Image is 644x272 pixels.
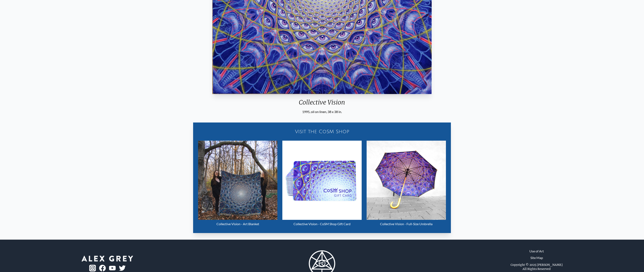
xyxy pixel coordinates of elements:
[282,141,362,228] a: Collective Vision - CoSM Shop Gift Card
[198,141,277,228] a: Collective Vision - Art Blanket
[523,267,551,271] div: All Rights Reserved
[211,99,433,109] div: Collective Vision
[367,220,446,228] div: Collective Vision - Full-Size Umbrella
[530,255,543,260] a: Site Map
[198,220,277,228] div: Collective Vision - Art Blanket
[367,141,446,228] a: Collective Vision - Full-Size Umbrella
[89,265,96,271] img: ig-logo.png
[196,125,448,138] a: Visit the CoSM Shop
[529,249,544,254] a: Use of Art
[198,141,277,220] img: Collective Vision - Art Blanket
[119,265,126,271] img: twitter-logo.png
[282,141,362,220] img: Collective Vision - CoSM Shop Gift Card
[282,220,362,228] div: Collective Vision - CoSM Shop Gift Card
[211,109,433,114] div: 1995, oil on linen, 38 x 38 in.
[109,266,116,271] img: youtube-logo.png
[511,263,563,267] div: Copyright © 2025 [PERSON_NAME]
[367,141,446,220] img: Collective Vision - Full-Size Umbrella
[99,265,106,271] img: fb-logo.png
